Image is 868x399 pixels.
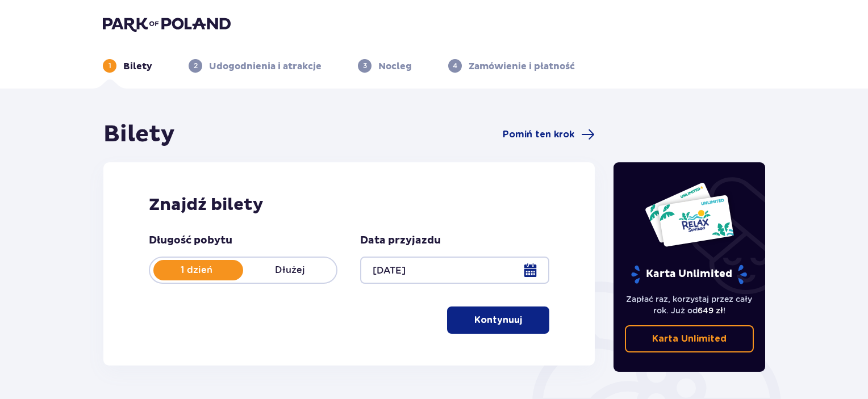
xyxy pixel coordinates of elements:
[625,293,754,316] p: Zapłać raz, korzystaj przez cały rok. Już od !
[358,59,412,73] div: 3Nocleg
[474,314,522,326] p: Kontynuuj
[448,59,575,73] div: 4Zamówienie i płatność
[209,60,322,73] p: Udogodnienia i atrakcje
[103,120,175,149] h1: Bilety
[363,61,367,71] p: 3
[108,61,111,71] p: 1
[625,325,754,352] a: Karta Unlimited
[150,264,243,276] p: 1 dzień
[243,264,336,276] p: Dłużej
[698,306,723,315] span: 649 zł
[644,182,735,247] img: Dwie karty całoroczne do Suntago z napisem 'UNLIMITED RELAX', na białym tle z tropikalnymi liśćmi...
[469,60,575,73] p: Zamówienie i płatność
[378,60,412,73] p: Nocleg
[503,128,574,141] span: Pomiń ten krok
[103,59,152,73] div: 1Bilety
[503,128,595,141] a: Pomiń ten krok
[447,306,549,334] button: Kontynuuj
[149,234,232,247] p: Długość pobytu
[103,16,231,32] img: Park of Poland logo
[189,59,322,73] div: 2Udogodnienia i atrakcje
[123,60,152,73] p: Bilety
[652,333,727,345] p: Karta Unlimited
[453,61,457,71] p: 4
[194,61,198,71] p: 2
[360,234,441,247] p: Data przyjazdu
[149,194,549,216] h2: Znajdź bilety
[630,264,748,284] p: Karta Unlimited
